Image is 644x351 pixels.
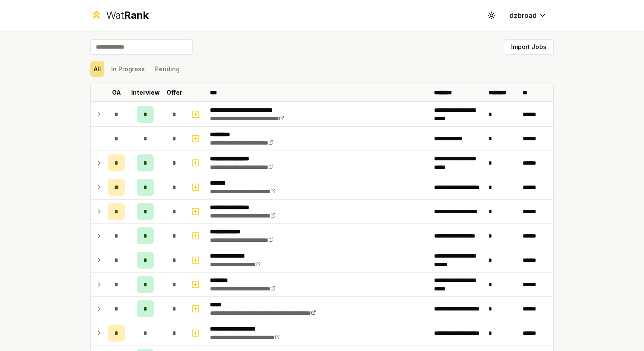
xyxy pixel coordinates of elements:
p: OA [112,88,121,97]
button: Import Jobs [504,39,554,55]
button: Pending [152,61,183,77]
button: In Progress [108,61,148,77]
p: Interview [131,88,160,97]
span: dzbroad [509,10,537,20]
button: dzbroad [503,8,554,23]
div: Wat [106,9,149,22]
a: WatRank [90,9,149,22]
p: Offer [167,88,182,97]
button: All [90,61,104,77]
span: Rank [124,9,149,21]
